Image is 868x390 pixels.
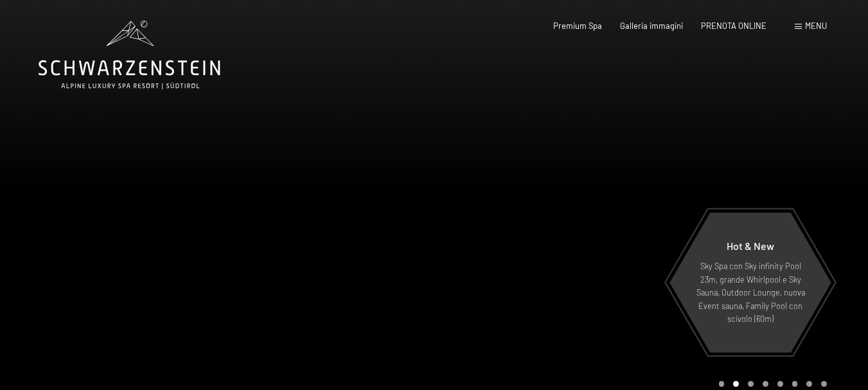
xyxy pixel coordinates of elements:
[748,381,754,387] div: Carousel Page 3
[620,21,683,31] a: Galleria immagini
[669,212,832,353] a: Hot & New Sky Spa con Sky infinity Pool 23m, grande Whirlpool e Sky Sauna, Outdoor Lounge, nuova ...
[727,240,774,252] span: Hot & New
[805,21,827,31] span: Menu
[792,381,798,387] div: Carousel Page 6
[553,21,602,31] a: Premium Spa
[821,381,827,387] div: Carousel Page 8
[777,381,783,387] div: Carousel Page 5
[695,260,806,325] p: Sky Spa con Sky infinity Pool 23m, grande Whirlpool e Sky Sauna, Outdoor Lounge, nuova Event saun...
[806,381,812,387] div: Carousel Page 7
[714,381,827,387] div: Carousel Pagination
[719,381,725,387] div: Carousel Page 1
[310,226,407,238] span: Consenso marketing*
[701,21,766,31] a: PRENOTA ONLINE
[733,381,739,387] div: Carousel Page 2 (Current Slide)
[763,381,768,387] div: Carousel Page 4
